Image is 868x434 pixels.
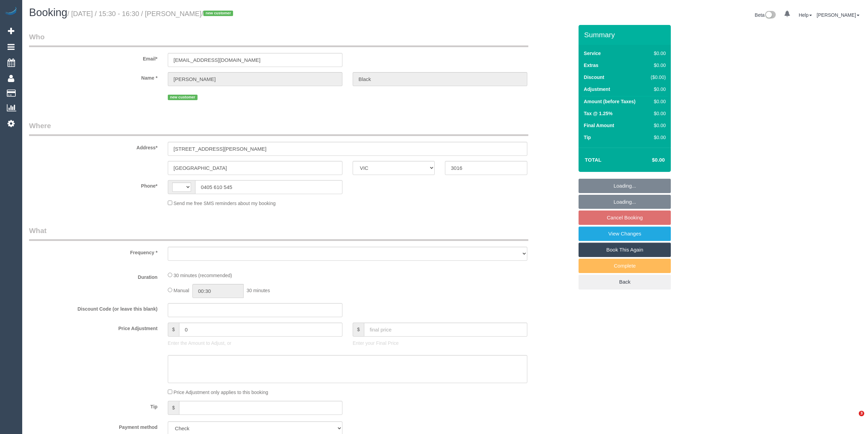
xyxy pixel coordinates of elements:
[29,32,528,47] legend: Who
[584,50,601,57] label: Service
[845,411,861,427] iframe: Intercom live chat
[859,411,864,416] span: 3
[648,122,666,129] div: $0.00
[579,275,671,289] a: Back
[584,98,635,105] label: Amount (before Taxes)
[648,50,666,57] div: $0.00
[168,161,342,175] input: Suburb*
[168,95,198,100] span: new customer
[755,12,776,18] a: Beta
[168,323,179,337] span: $
[584,122,614,129] label: Final Amount
[24,247,163,256] label: Frequency *
[584,110,612,117] label: Tax @ 1.25%
[174,390,268,395] span: Price Adjustment only applies to this booking
[29,226,528,241] legend: What
[174,201,276,206] span: Send me free SMS reminders about my booking
[648,134,666,141] div: $0.00
[168,340,342,347] p: Enter the Amount to Adjust, or
[584,74,604,81] label: Discount
[168,401,179,415] span: $
[585,157,601,163] strong: Total
[174,288,189,293] span: Manual
[24,271,163,281] label: Duration
[648,98,666,105] div: $0.00
[24,421,163,431] label: Payment method
[648,86,666,93] div: $0.00
[648,62,666,69] div: $0.00
[24,180,163,189] label: Phone*
[799,12,812,18] a: Help
[24,53,163,62] label: Email*
[202,10,235,17] span: /
[168,72,342,86] input: First Name*
[24,401,163,410] label: Tip
[24,142,163,151] label: Address*
[29,6,67,18] span: Booking
[246,288,270,293] span: 30 minutes
[817,12,859,18] a: [PERSON_NAME]
[24,72,163,81] label: Name *
[364,323,527,337] input: final price
[648,110,666,117] div: $0.00
[648,74,666,81] div: ($0.00)
[24,303,163,312] label: Discount Code (or leave this blank)
[764,11,776,20] img: New interface
[195,180,342,194] input: Phone*
[4,7,18,16] img: Automaid Logo
[168,53,342,67] input: Email*
[579,227,671,241] a: View Changes
[632,157,665,163] h4: $0.00
[353,340,527,347] p: Enter your Final Price
[584,31,667,39] h3: Summary
[203,11,233,16] span: new customer
[24,323,163,332] label: Price Adjustment
[353,323,364,337] span: $
[353,72,527,86] input: Last Name*
[579,243,671,257] a: Book This Again
[174,273,232,278] span: 30 minutes (recommended)
[445,161,527,175] input: Post Code*
[584,86,610,93] label: Adjustment
[29,121,528,136] legend: Where
[67,10,235,17] small: / [DATE] / 15:30 - 16:30 / [PERSON_NAME]
[584,62,598,69] label: Extras
[584,134,591,141] label: Tip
